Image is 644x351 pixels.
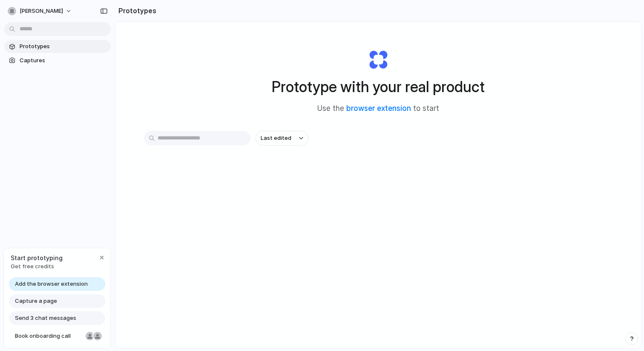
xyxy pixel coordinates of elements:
[15,332,82,340] span: Book onboarding call
[115,6,156,16] h2: Prototypes
[20,7,63,15] span: [PERSON_NAME]
[15,280,88,288] span: Add the browser extension
[9,329,105,343] a: Book onboarding call
[4,40,111,53] a: Prototypes
[261,134,291,142] span: Last edited
[11,262,63,271] span: Get free credits
[92,331,103,341] div: Christian Iacullo
[272,75,485,98] h1: Prototype with your real product
[11,253,63,262] span: Start prototyping
[20,42,107,51] span: Prototypes
[20,56,107,65] span: Captures
[4,4,76,18] button: [PERSON_NAME]
[346,104,411,113] a: browser extension
[15,314,76,322] span: Send 3 chat messages
[85,331,95,341] div: Nicole Kubica
[317,103,439,114] span: Use the to start
[4,54,111,67] a: Captures
[15,297,57,305] span: Capture a page
[256,131,308,145] button: Last edited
